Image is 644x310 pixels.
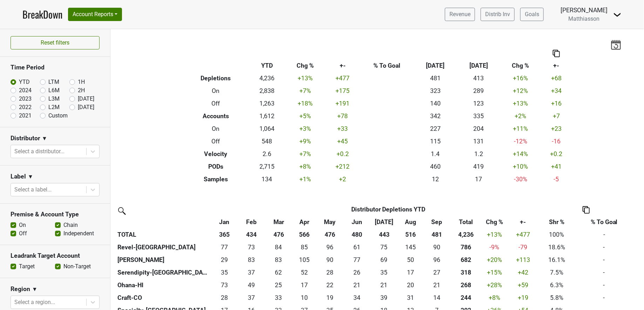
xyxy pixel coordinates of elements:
td: 32.5 [265,291,292,304]
span: +477 [516,231,530,238]
th: Feb: activate to sort column ascending [238,216,265,228]
label: Custom [48,112,68,120]
td: +9 % [285,135,326,148]
td: 1.2 [457,148,500,160]
th: [DATE] [414,59,457,72]
th: Jul: activate to sort column ascending [371,216,398,228]
td: 51.669 [292,266,316,279]
td: 22.17 [316,279,343,291]
td: +34 [541,85,572,97]
span: ▼ [32,285,38,294]
td: 115 [414,135,457,148]
div: 35 [372,268,396,277]
div: 22 [318,281,342,290]
td: 131 [457,135,500,148]
th: 516 [398,228,423,241]
td: 1,612 [249,110,285,122]
label: 2024 [19,86,32,95]
td: - [575,279,633,291]
a: BreakDown [22,7,62,22]
div: 268 [452,281,480,290]
label: L6M [48,86,60,95]
label: LTM [48,78,59,86]
td: +0.2 [541,148,572,160]
td: 18.6% [538,241,575,254]
td: 19.59 [398,279,423,291]
td: -16 [541,135,572,148]
div: 75 [372,243,396,252]
th: On [183,122,249,135]
div: 77 [212,243,236,252]
td: 82.918 [265,254,292,266]
label: Non-Target [63,262,91,271]
div: [PERSON_NAME] [561,6,608,15]
th: Accounts [183,110,249,122]
td: +175 [326,85,360,97]
label: [DATE] [78,95,94,103]
td: 9.583 [292,291,316,304]
td: 1,064 [249,122,285,135]
div: 73 [212,281,236,290]
th: Shr %: activate to sort column ascending [538,216,575,228]
td: 342 [414,110,457,122]
div: 83 [239,255,263,264]
div: 28 [212,293,236,302]
td: 96.167 [316,241,343,254]
th: [PERSON_NAME] [116,254,211,266]
label: L3M [48,95,60,103]
a: Distrib Inv [481,8,515,21]
td: 105.249 [292,254,316,266]
label: 2023 [19,95,32,103]
td: 2.6 [249,148,285,160]
div: 318 [452,268,480,277]
div: 14 [425,293,449,302]
td: 28.25 [211,291,238,304]
label: YTD [19,78,30,86]
th: YTD [249,59,285,72]
td: 34.584 [211,266,238,279]
td: -9 % [481,241,508,254]
th: +- [541,59,572,72]
th: Total: activate to sort column ascending [450,216,481,228]
div: 26 [345,268,369,277]
th: Jan: activate to sort column ascending [211,216,238,228]
th: Revel-[GEOGRAPHIC_DATA] [116,241,211,254]
th: 267.950 [450,279,481,291]
th: 443 [371,228,398,241]
th: Chg % [285,59,326,72]
div: 10 [294,293,314,302]
span: +13% [487,231,502,238]
th: PODs [183,160,249,173]
td: 85.167 [292,241,316,254]
div: +59 [509,281,537,290]
div: 73 [239,243,263,252]
div: 52 [294,268,314,277]
td: 204 [457,122,500,135]
td: +13 % [500,97,541,110]
div: +19 [509,293,537,302]
td: 25 [265,279,292,291]
div: 37 [239,293,263,302]
td: 123 [457,97,500,110]
td: +41 [541,160,572,173]
div: 69 [372,255,396,264]
td: +11 % [500,122,541,135]
div: 105 [294,255,314,264]
td: +16 % [500,72,541,85]
div: 20 [399,281,422,290]
th: Mar: activate to sort column ascending [265,216,292,228]
td: 335 [457,110,500,122]
td: 16.1% [538,254,575,266]
div: 27 [425,268,449,277]
td: +8 % [481,291,508,304]
td: - [575,266,633,279]
td: - [575,228,633,241]
td: - [575,291,633,304]
td: 60.501 [344,241,371,254]
td: 72.59 [211,279,238,291]
div: 17 [294,281,314,290]
div: 21 [372,281,396,290]
td: 13.75 [423,291,450,304]
th: &nbsp;: activate to sort column ascending [116,216,211,228]
th: 317.540 [450,266,481,279]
